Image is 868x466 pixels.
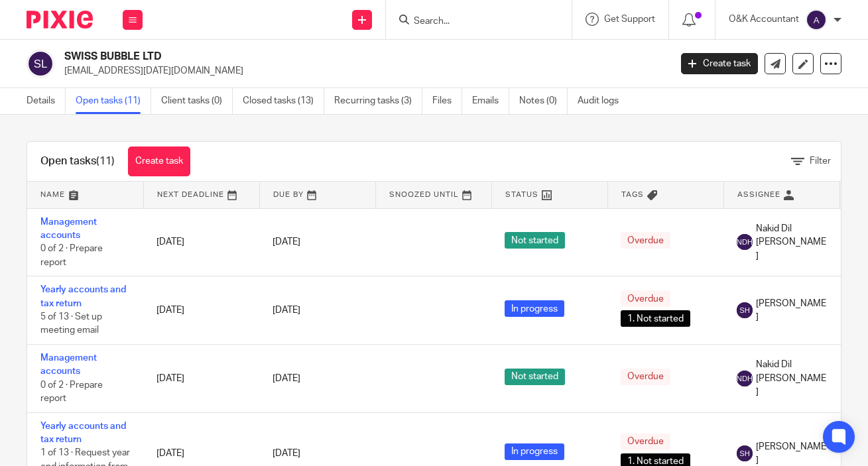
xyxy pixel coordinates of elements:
img: svg%3E [737,445,753,461]
img: svg%3E [27,50,54,78]
img: svg%3E [737,234,753,250]
span: Overdue [621,434,670,450]
span: 1. Not started [621,310,690,327]
a: Emails [472,88,509,114]
span: Filter [810,156,831,166]
span: Overdue [621,232,670,249]
a: Details [27,88,66,114]
img: svg%3E [806,9,827,30]
span: [DATE] [273,237,300,247]
span: 0 of 2 · Prepare report [40,244,103,267]
p: [EMAIL_ADDRESS][DATE][DOMAIN_NAME] [64,64,661,78]
span: [DATE] [273,449,300,458]
h1: Open tasks [40,154,115,168]
a: Open tasks (11) [76,88,151,114]
span: Nakid Dil [PERSON_NAME] [756,358,826,398]
span: In progress [505,443,564,460]
a: Management accounts [40,217,97,240]
span: Get Support [604,15,655,24]
a: Closed tasks (13) [243,88,324,114]
span: 0 of 2 · Prepare report [40,380,103,404]
img: Pixie [27,11,93,29]
a: Recurring tasks (3) [334,88,422,114]
td: [DATE] [143,276,259,345]
span: Overdue [621,290,670,307]
span: (11) [96,156,115,166]
span: Snoozed Until [389,191,459,198]
span: [PERSON_NAME] [756,297,826,324]
span: Status [505,191,538,198]
span: In progress [505,300,564,317]
a: Files [432,88,462,114]
span: Overdue [621,369,670,385]
span: Tags [621,191,644,198]
td: [DATE] [143,345,259,413]
img: svg%3E [737,302,753,318]
span: [DATE] [273,374,300,383]
input: Search [412,16,532,28]
a: Create task [681,53,758,74]
span: [DATE] [273,306,300,315]
a: Management accounts [40,353,97,376]
a: Create task [128,146,190,176]
a: Notes (0) [519,88,568,114]
a: Yearly accounts and tax return [40,422,126,444]
td: [DATE] [143,208,259,276]
p: O&K Accountant [729,13,799,26]
span: Nakid Dil [PERSON_NAME] [756,222,826,262]
a: Audit logs [578,88,629,114]
a: Client tasks (0) [161,88,233,114]
span: Not started [505,232,565,249]
span: 5 of 13 · Set up meeting email [40,312,102,335]
a: Yearly accounts and tax return [40,285,126,308]
span: Not started [505,369,565,385]
h2: SWISS BUBBLE LTD [64,50,542,64]
img: svg%3E [737,371,753,386]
